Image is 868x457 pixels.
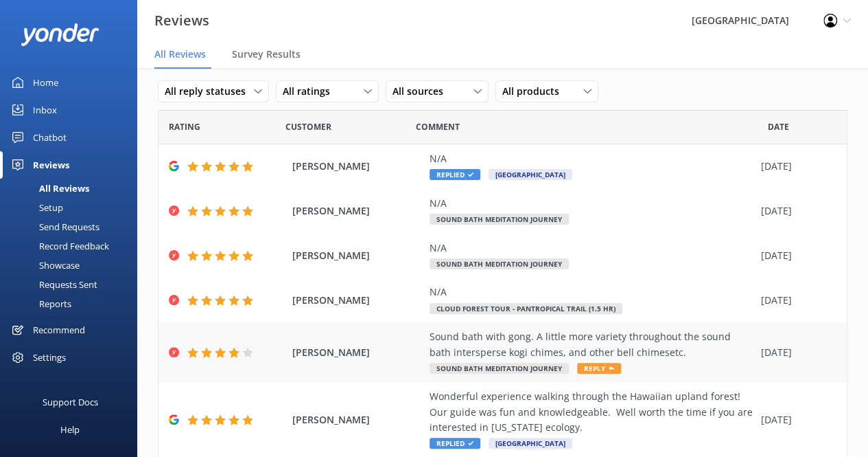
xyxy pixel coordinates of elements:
a: All Reviews [8,179,137,198]
span: Sound Bath Meditation Journey [430,214,569,225]
span: [PERSON_NAME] [292,293,423,308]
span: All Reviews [154,47,206,61]
div: Chatbot [33,124,67,151]
div: Reports [8,294,71,313]
a: Record Feedback [8,236,137,256]
div: Help [60,416,80,443]
div: Requests Sent [8,275,97,294]
div: [DATE] [761,159,830,174]
div: Record Feedback [8,236,109,256]
span: Cloud Forest Tour - Pantropical Trail (1.5 hr) [430,303,622,314]
div: Send Requests [8,217,99,236]
a: Reports [8,294,137,313]
h3: Reviews [154,10,209,32]
div: Setup [8,198,63,217]
span: Replied [430,438,480,449]
div: Showcase [8,256,80,275]
img: yonder-white-logo.png [21,23,99,46]
div: N/A [430,285,754,300]
span: All products [502,84,567,99]
a: Setup [8,198,137,217]
span: All reply statuses [165,84,254,99]
span: Date [285,120,331,133]
span: Survey Results [232,47,301,61]
span: [PERSON_NAME] [292,203,423,219]
span: All sources [392,84,451,99]
div: Inbox [33,96,57,124]
div: [DATE] [761,412,830,427]
a: Send Requests [8,217,137,236]
a: Showcase [8,256,137,275]
span: [PERSON_NAME] [292,345,423,360]
span: Sound Bath Meditation Journey [430,363,569,374]
span: [GEOGRAPHIC_DATA] [489,169,572,180]
div: [DATE] [761,248,830,263]
div: N/A [430,241,754,256]
div: Reviews [33,151,69,179]
span: [PERSON_NAME] [292,412,423,427]
span: [PERSON_NAME] [292,248,423,263]
div: [DATE] [761,203,830,219]
span: Sound Bath Meditation Journey [430,258,569,269]
span: Question [416,120,460,133]
a: Requests Sent [8,275,137,294]
div: All Reviews [8,179,89,198]
span: Reply [577,363,621,374]
div: Settings [33,344,66,371]
span: Date [768,120,789,133]
span: Replied [430,169,480,180]
div: Support Docs [43,388,98,416]
div: Wonderful experience walking through the Hawaiian upland forest! Our guide was fun and knowledgea... [430,389,754,435]
span: Date [169,120,200,133]
div: N/A [430,196,754,211]
div: [DATE] [761,345,830,360]
div: Recommend [33,316,85,344]
span: All ratings [283,84,338,99]
div: Sound bath with gong. A little more variety throughout the sound bath intersperse kogi chimes, an... [430,329,754,360]
span: [PERSON_NAME] [292,159,423,174]
span: [GEOGRAPHIC_DATA] [489,438,572,449]
div: N/A [430,151,754,166]
div: Home [33,69,58,96]
div: [DATE] [761,293,830,308]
